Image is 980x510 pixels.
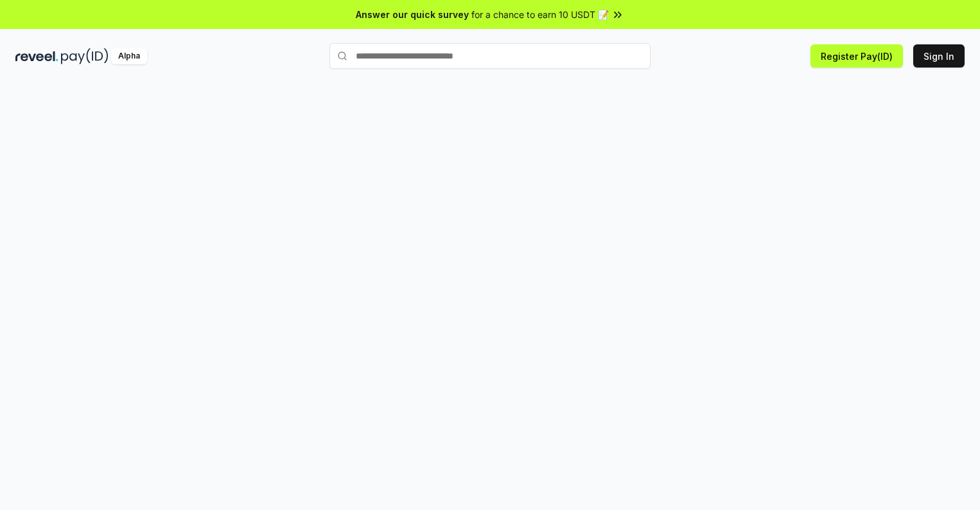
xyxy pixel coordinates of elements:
[111,48,147,64] div: Alpha
[61,48,109,64] img: pay_id
[15,48,58,64] img: reveel_dark
[810,44,903,68] button: Register Pay(ID)
[913,44,965,68] button: Sign In
[356,8,469,21] span: Answer our quick survey
[471,8,609,21] span: for a chance to earn 10 USDT 📝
